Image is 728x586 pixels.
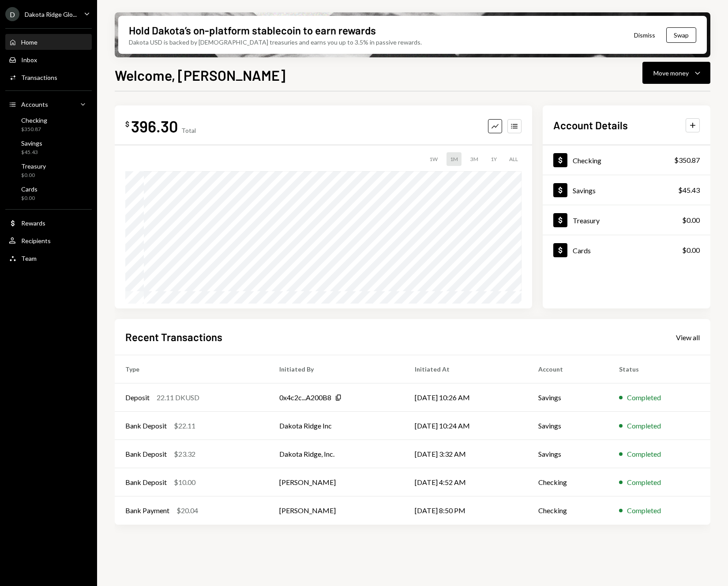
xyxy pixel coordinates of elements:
div: Transactions [21,74,57,81]
a: Checking$350.87 [543,145,710,175]
div: 1Y [487,152,500,166]
div: 0x4c2c...A200B8 [279,392,331,403]
div: 22.11 DKUSD [157,392,199,403]
div: $23.32 [174,449,195,459]
div: Treasury [21,162,46,170]
button: Swap [666,27,696,43]
div: $20.04 [176,505,198,516]
td: [DATE] 10:26 AM [404,383,528,412]
div: Bank Deposit [125,421,167,431]
a: Inbox [5,52,92,68]
td: Checking [528,468,608,496]
div: Bank Deposit [125,449,167,459]
div: Treasury [573,216,600,225]
td: [PERSON_NAME] [269,468,404,496]
th: Initiated By [269,355,404,383]
td: [DATE] 8:50 PM [404,496,528,525]
div: Cards [573,246,591,255]
div: $350.87 [674,155,700,165]
a: Checking$350.87 [5,114,92,135]
td: Dakota Ridge Inc [269,412,404,440]
td: Savings [528,412,608,440]
div: Recipients [21,237,51,244]
div: Bank Deposit [125,477,167,488]
div: Team [21,255,37,262]
div: Rewards [21,219,45,227]
div: 1M [447,152,462,166]
a: Rewards [5,215,92,231]
a: Accounts [5,96,92,112]
div: Cards [21,185,38,193]
a: Cards$0.00 [5,183,92,204]
div: Home [21,38,38,46]
div: 396.30 [131,116,178,136]
th: Type [115,355,269,383]
td: Savings [528,440,608,468]
div: Dakota Ridge Glo... [25,11,77,18]
h1: Welcome, [PERSON_NAME] [115,66,285,84]
th: Initiated At [404,355,528,383]
a: Treasury$0.00 [5,160,92,181]
th: Status [608,355,710,383]
td: [DATE] 10:24 AM [404,412,528,440]
td: [DATE] 4:52 AM [404,468,528,496]
div: Completed [627,449,661,459]
div: 1W [426,152,441,166]
div: Accounts [21,101,48,108]
div: Hold Dakota’s on-platform stablecoin to earn rewards [129,23,376,38]
div: $22.11 [174,421,195,431]
div: $350.87 [21,126,47,133]
div: Completed [627,505,661,516]
div: $0.00 [682,245,700,255]
a: Home [5,34,92,50]
div: Savings [573,186,596,195]
td: [DATE] 3:32 AM [404,440,528,468]
h2: Recent Transactions [125,330,222,344]
div: Completed [627,477,661,488]
a: Team [5,250,92,266]
div: Bank Payment [125,505,169,516]
div: $ [125,120,129,128]
div: Checking [21,116,47,124]
div: $0.00 [21,195,38,202]
th: Account [528,355,608,383]
div: Inbox [21,56,37,64]
div: Checking [573,156,601,165]
div: Savings [21,139,42,147]
button: Dismiss [623,25,666,45]
div: View all [676,333,700,342]
div: Move money [653,68,689,78]
div: ALL [506,152,522,166]
div: Completed [627,392,661,403]
a: Treasury$0.00 [543,205,710,235]
div: Dakota USD is backed by [DEMOGRAPHIC_DATA] treasuries and earns you up to 3.5% in passive rewards. [129,38,422,47]
div: Deposit [125,392,150,403]
div: 3M [467,152,482,166]
a: Cards$0.00 [543,235,710,265]
div: $0.00 [21,172,46,179]
td: Checking [528,496,608,525]
a: Savings$45.43 [543,175,710,205]
td: Dakota Ridge, Inc. [269,440,404,468]
div: $10.00 [174,477,195,488]
td: Savings [528,383,608,412]
div: $45.43 [678,185,700,195]
h2: Account Details [553,118,628,132]
div: D [5,7,19,21]
div: $0.00 [682,215,700,225]
a: View all [676,332,700,342]
a: Recipients [5,233,92,248]
div: $45.43 [21,149,42,156]
a: Savings$45.43 [5,137,92,158]
td: [PERSON_NAME] [269,496,404,525]
div: Total [181,127,196,134]
button: Move money [642,62,710,84]
a: Transactions [5,69,92,85]
div: Completed [627,421,661,431]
